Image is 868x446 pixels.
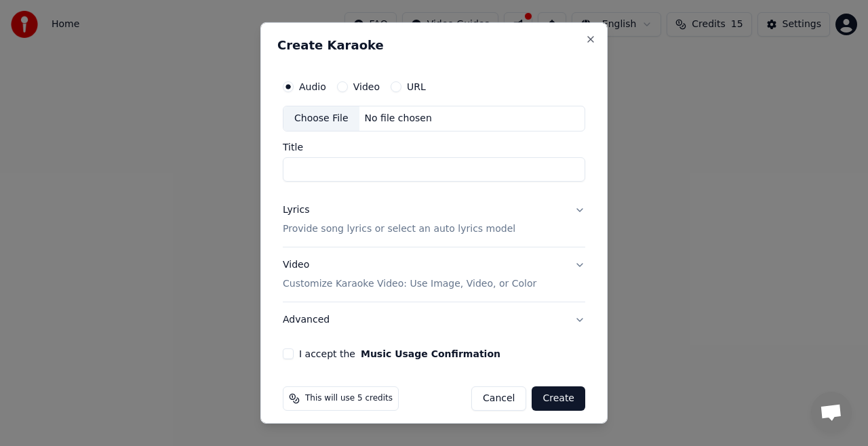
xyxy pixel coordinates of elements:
h2: Create Karaoke [277,39,591,52]
label: Video [353,82,380,92]
p: Customize Karaoke Video: Use Image, Video, or Color [283,277,536,291]
label: URL [407,82,426,92]
button: Cancel [471,386,526,411]
div: Video [283,258,536,291]
label: Title [283,142,585,152]
label: I accept the [299,349,500,359]
div: No file chosen [359,112,437,125]
label: Audio [299,82,326,92]
button: Advanced [283,302,585,338]
span: This will use 5 credits [305,393,393,404]
button: Create [532,386,585,411]
button: VideoCustomize Karaoke Video: Use Image, Video, or Color [283,247,585,302]
div: Choose File [283,106,359,131]
div: Lyrics [283,203,309,217]
button: LyricsProvide song lyrics or select an auto lyrics model [283,192,585,247]
p: Provide song lyrics or select an auto lyrics model [283,222,515,236]
button: I accept the [361,349,500,359]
